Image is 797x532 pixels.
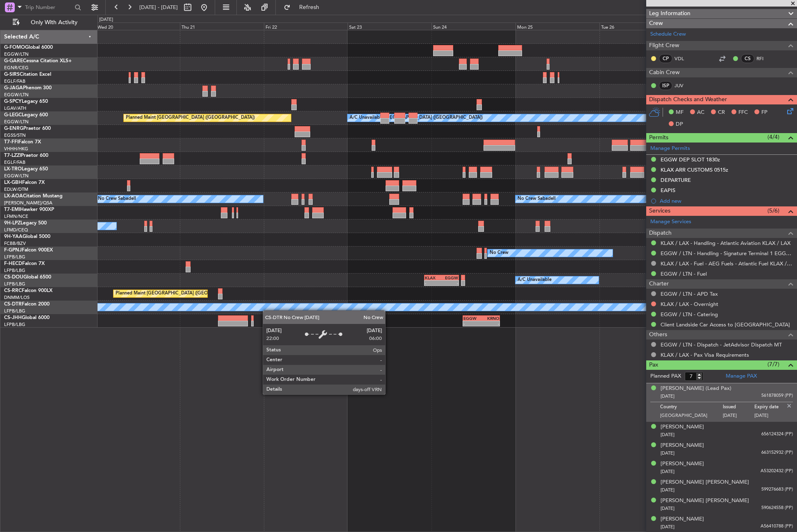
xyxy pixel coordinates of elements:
[4,267,25,274] a: LFPB/LBG
[21,20,86,25] span: Only With Activity
[425,275,442,280] div: KLAX
[4,51,29,57] a: EGGW/LTN
[4,302,50,307] a: CS-DTRFalcon 2000
[264,23,348,30] div: Fri 22
[4,221,47,226] a: 9H-LPZLegacy 500
[490,247,509,259] div: No Crew
[99,16,113,23] div: [DATE]
[738,109,748,117] span: FFC
[661,441,704,450] div: [PERSON_NAME]
[4,194,23,199] span: LX-AOA
[4,186,28,192] a: EDLW/DTM
[96,23,180,30] div: Wed 20
[4,321,25,328] a: LFPB/LBG
[661,487,674,493] span: [DATE]
[4,113,22,118] span: G-LEGC
[674,82,693,89] a: JUV
[4,113,48,118] a: G-LEGCLegacy 600
[661,240,790,247] a: KLAX / LAX - Handling - Atlantic Aviation KLAX / LAX
[661,166,728,173] div: KLAX ARR CUSTOMS 0515z
[9,16,89,29] button: Only With Activity
[4,234,23,239] span: 9H-YAA
[347,23,431,30] div: Sat 23
[761,449,793,456] span: 663152932 (PP)
[4,167,22,172] span: LX-TRO
[463,316,481,321] div: EGGW
[661,478,749,487] div: [PERSON_NAME] [PERSON_NAME]
[4,261,22,266] span: F-HECD
[4,180,45,185] a: LX-GBHFalcon 7X
[650,218,691,226] a: Manage Services
[4,59,72,63] a: G-GARECessna Citation XLS+
[649,9,690,18] span: Leg Information
[661,351,749,358] a: KLAX / LAX - Pax Visa Requirements
[126,112,255,124] div: Planned Maint [GEOGRAPHIC_DATA] ([GEOGRAPHIC_DATA])
[4,146,28,152] a: VHHH/HKG
[761,486,793,493] span: 599276683 (PP)
[518,193,556,205] div: No Crew Sabadell
[4,126,23,131] span: G-ENRG
[661,311,718,318] a: EGGW / LTN - Catering
[661,270,707,277] a: EGGW / LTN - Fuel
[4,45,53,50] a: G-FOMOGlobal 6000
[4,72,51,77] a: G-SIRSCitation Excel
[4,119,29,125] a: EGGW/LTN
[442,281,459,285] div: -
[741,54,754,63] div: CS
[726,372,757,380] a: Manage PAX
[4,194,63,199] a: LX-AOACitation Mustang
[761,505,793,512] span: 590624558 (PP)
[4,288,52,293] a: CS-RRCFalcon 900LX
[4,167,48,172] a: LX-TROLegacy 650
[25,1,72,14] input: Trip Number
[649,41,679,50] span: Flight Crew
[4,92,29,98] a: EGGW/LTN
[4,281,25,287] a: LFPB/LBG
[4,248,22,253] span: F-GPNJ
[4,180,22,185] span: LX-GBH
[649,330,667,340] span: Others
[661,469,674,475] span: [DATE]
[4,78,25,84] a: EGLF/FAB
[786,402,793,410] img: close
[4,86,23,91] span: G-JAGA
[661,290,718,297] a: EGGW / LTN - APD Tax
[660,197,793,204] div: Add new
[661,341,782,348] a: EGGW / LTN - Dispatch - JetAdvisor Dispatch MT
[4,294,30,301] a: DNMM/LOS
[756,55,775,62] a: RFI
[767,360,779,369] span: (7/7)
[661,250,793,257] a: EGGW / LTN - Handling - Signature Terminal 1 EGGW / LTN
[661,423,704,431] div: [PERSON_NAME]
[650,372,681,380] label: Planned PAX
[4,315,22,320] span: CS-JHH
[661,177,691,183] div: DEPARTURE
[676,109,683,117] span: MF
[4,59,23,63] span: G-GARE
[661,505,674,512] span: [DATE]
[280,1,329,14] button: Refresh
[4,234,50,239] a: 9H-YAAGlobal 5000
[723,404,754,412] p: Issued
[4,221,20,226] span: 9H-LPZ
[649,279,669,289] span: Charter
[761,468,793,475] span: A53202432 (PP)
[431,23,515,30] div: Sun 24
[649,133,668,143] span: Permits
[518,274,552,286] div: A/C Unavailable
[4,132,26,138] a: EGSS/STN
[4,126,51,131] a: G-ENRGPraetor 600
[350,112,483,124] div: A/C Unavailable [GEOGRAPHIC_DATA] ([GEOGRAPHIC_DATA])
[4,207,54,212] a: T7-EMIHawker 900XP
[292,5,327,10] span: Refresh
[661,450,674,456] span: [DATE]
[661,301,718,308] a: KLAX / LAX - Overnight
[4,153,48,158] a: T7-LZZIPraetor 600
[4,227,28,233] a: LFMD/CEQ
[649,68,680,77] span: Cabin Crew
[660,412,723,421] p: [GEOGRAPHIC_DATA]
[425,281,442,285] div: -
[754,412,786,421] p: [DATE]
[116,288,245,300] div: Planned Maint [GEOGRAPHIC_DATA] ([GEOGRAPHIC_DATA])
[98,193,136,205] div: No Crew Sabadell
